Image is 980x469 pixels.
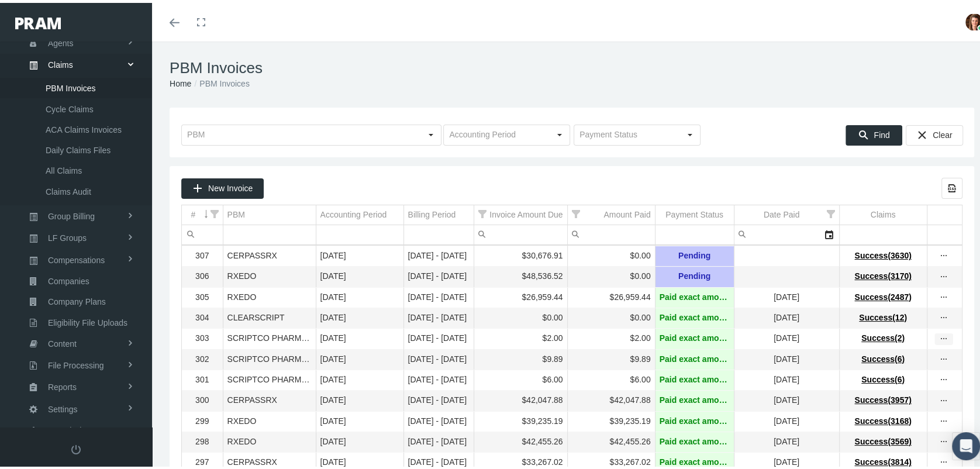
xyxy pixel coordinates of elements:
[934,247,953,259] div: Show Invoice actions
[572,330,651,341] div: $2.00
[734,202,839,222] td: Column Date Paid
[46,158,82,178] span: All Claims
[934,392,953,404] div: Show Invoice actions
[421,122,441,142] div: Select
[478,330,563,341] div: $2.00
[941,175,962,196] div: Export all data to Excel
[403,326,474,346] td: [DATE] - [DATE]
[655,429,734,449] td: Paid exact amount
[316,202,403,222] td: Column Accounting Period
[227,206,245,218] div: PBM
[603,206,650,218] div: Amount Paid
[316,346,403,367] td: [DATE]
[655,388,734,408] td: Paid exact amount
[316,326,403,346] td: [DATE]
[934,268,953,280] div: more
[48,204,95,223] span: Group Billing
[181,175,264,196] div: New Invoice
[48,374,77,394] span: Reports
[861,330,905,340] span: Success(2)
[934,247,953,259] div: more
[734,305,839,326] td: [DATE]
[403,305,474,326] td: [DATE] - [DATE]
[474,222,567,242] input: Filter cell
[182,305,223,326] td: 304
[906,122,963,143] div: Clear
[861,351,905,361] span: Success(6)
[680,122,700,142] div: Select
[46,96,94,116] span: Cycle Claims
[933,127,952,137] span: Clear
[478,289,563,300] div: $26,959.44
[182,202,223,222] td: Column #
[403,264,474,284] td: [DATE] - [DATE]
[871,206,896,218] div: Claims
[478,371,563,382] div: $6.00
[316,305,403,326] td: [DATE]
[223,305,316,326] td: CLEARSCRIPT
[655,367,734,387] td: Paid exact amount
[655,346,734,367] td: Paid exact amount
[191,206,195,218] div: #
[478,351,563,362] div: $9.89
[734,326,839,346] td: [DATE]
[170,76,191,85] a: Home
[567,202,655,222] td: Column Amount Paid
[854,413,911,423] span: Success(3168)
[934,351,953,363] div: more
[952,429,980,457] div: Open Intercom Messenger
[934,330,953,342] div: Show Invoice actions
[223,429,316,449] td: RXEDO
[316,429,403,449] td: [DATE]
[567,222,655,242] td: Filter cell
[478,433,563,444] div: $42,455.26
[572,207,580,215] span: Show filter options for column 'Amount Paid'
[934,433,953,445] div: more
[48,289,106,309] span: Company Plans
[208,181,253,190] span: New Invoice
[191,74,249,87] li: PBM Invoices
[223,388,316,408] td: CERPASSRX
[854,268,911,278] span: Success(3170)
[403,284,474,305] td: [DATE] - [DATE]
[655,243,734,264] td: Pending
[223,264,316,284] td: RXEDO
[48,310,127,330] span: Eligibility File Uploads
[403,202,474,222] td: Column Billing Period
[655,326,734,346] td: Paid exact amount
[211,207,219,215] span: Show filter options for column '#'
[665,206,723,218] div: Payment Status
[182,388,223,408] td: 300
[223,326,316,346] td: SCRIPTCO PHARMACY
[934,371,953,383] div: more
[934,268,953,280] div: Show Invoice actions
[854,392,911,402] span: Success(3957)
[934,413,953,425] div: Show Invoice actions
[316,408,403,429] td: [DATE]
[934,289,953,301] div: Show Invoice actions
[48,396,78,416] span: Settings
[403,408,474,429] td: [DATE] - [DATE]
[478,454,563,465] div: $33,267.02
[934,309,953,321] div: Show Invoice actions
[839,202,927,222] td: Column Claims
[478,309,563,320] div: $0.00
[46,75,96,95] span: PBM Invoices
[478,413,563,424] div: $39,235.19
[182,408,223,429] td: 299
[48,268,89,288] span: Companies
[734,429,839,449] td: [DATE]
[403,346,474,367] td: [DATE] - [DATE]
[181,175,962,196] div: Data grid toolbar
[46,179,91,199] span: Claims Audit
[474,202,567,222] td: Column Invoice Amount Due
[46,117,122,137] span: ACA Claims Invoices
[861,372,905,381] span: Success(6)
[48,225,87,245] span: LF Groups
[15,15,61,26] img: PRAM_20_x_78.png
[859,310,907,319] span: Success(12)
[223,243,316,264] td: CERPASSRX
[182,326,223,346] td: 303
[316,284,403,305] td: [DATE]
[182,222,223,242] td: Filter cell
